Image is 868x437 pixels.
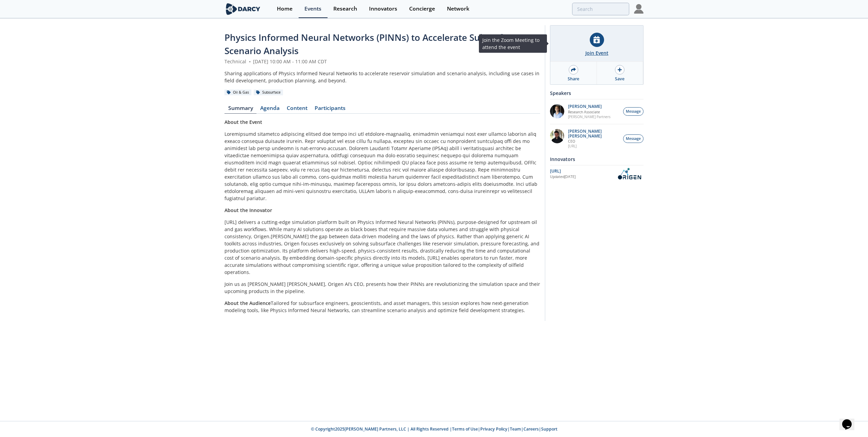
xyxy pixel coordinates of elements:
div: Subsurface [254,90,283,96]
p: © Copyright 2025 [PERSON_NAME] Partners, LLC | All Rights Reserved | | | | | [182,426,686,432]
div: Research [333,6,357,12]
a: Summary [224,106,256,114]
div: Save [615,76,624,82]
div: Share [568,76,579,82]
p: Tailored for subsurface engineers, geoscientists, and asset managers, this session explores how n... [224,300,540,314]
input: Advanced Search [572,3,629,15]
a: Careers [523,426,539,432]
strong: About the Audience [224,300,271,306]
div: Home [277,6,293,12]
iframe: chat widget [839,410,861,430]
p: Loremipsumd sitametco adipiscing elitsed doe tempo inci utl etdolore-magnaaliq, enimadmin veniamq... [224,130,540,202]
div: [URL] [550,168,615,174]
div: Concierge [409,6,435,12]
div: Join Event [585,49,608,56]
img: 1EXUV5ipS3aUf9wnAL7U [550,104,564,118]
a: Privacy Policy [480,426,507,432]
div: Oil & Gas [224,90,251,96]
div: Innovators [369,6,397,12]
span: • [248,58,252,65]
p: [URL] [568,144,620,148]
strong: About the Event [224,119,262,125]
button: Message [623,107,644,116]
span: Physics Informed Neural Networks (PINNs) to Accelerate Subsurface Scenario Analysis [224,31,517,57]
div: Innovators [550,153,644,165]
span: Message [626,136,641,142]
div: Network [447,6,469,12]
strong: About the Innovator [224,207,272,213]
div: Events [304,6,321,12]
a: Participants [311,106,349,114]
p: [URL] delivers a cutting-edge simulation platform built on Physics Informed Neural Networks (PINN... [224,218,540,276]
div: Sharing applications of Physics Informed Neural Networks to accelerate reservoir simulation and s... [224,70,540,84]
img: Profile [634,4,644,14]
p: [PERSON_NAME] Partners [568,114,611,119]
p: Research Associate [568,110,611,114]
div: Technical [DATE] 10:00 AM - 11:00 AM CDT [224,58,540,65]
img: logo-wide.svg [224,3,262,15]
a: [URL] Updated[DATE] OriGen.AI [550,168,644,180]
a: Support [541,426,557,432]
p: CEO [568,139,620,144]
a: Team [510,426,521,432]
p: [PERSON_NAME] [PERSON_NAME] [568,129,620,139]
a: Agenda [256,106,283,114]
button: Message [623,134,644,143]
p: [PERSON_NAME] [568,104,611,109]
a: Content [283,106,311,114]
div: Speakers [550,87,644,99]
img: OriGen.AI [615,168,644,180]
img: 20112e9a-1f67-404a-878c-a26f1c79f5da [550,129,564,143]
p: Join us as [PERSON_NAME] [PERSON_NAME], Origen AI’s CEO, presents how their PINNs are revolutioni... [224,280,540,295]
a: Terms of Use [452,426,478,432]
span: Message [626,109,641,114]
div: Updated [DATE] [550,174,615,180]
